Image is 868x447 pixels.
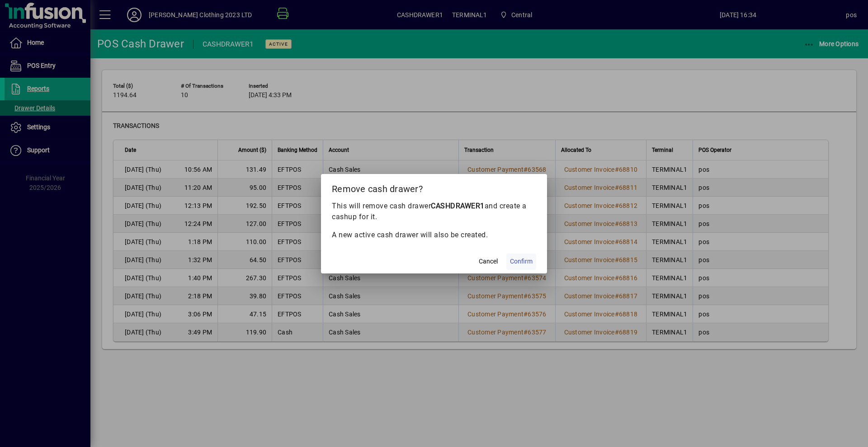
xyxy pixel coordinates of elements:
[506,254,536,270] button: Confirm
[321,174,547,200] h2: Remove cash drawer?
[332,201,536,222] p: This will remove cash drawer and create a cashup for it.
[474,254,503,270] button: Cancel
[332,230,536,240] p: A new active cash drawer will also be created.
[479,257,498,266] span: Cancel
[510,257,533,266] span: Confirm
[431,202,485,210] b: CASHDRAWER1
